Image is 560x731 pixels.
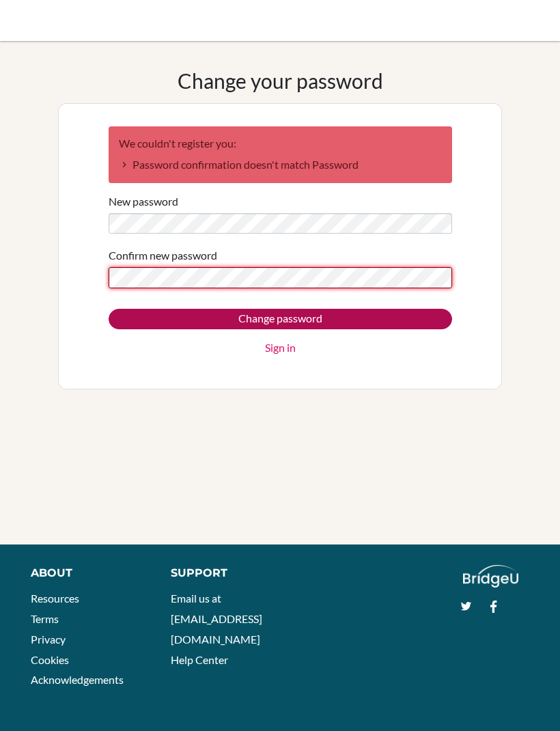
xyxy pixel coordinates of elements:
a: Sign in [265,340,296,356]
a: Cookies [31,653,69,666]
li: Password confirmation doesn't match Password [119,156,442,173]
h1: Change your password [178,68,383,93]
h2: We couldn't register you: [119,137,442,150]
div: About [31,565,140,581]
img: logo_white@2x-f4f0deed5e89b7ecb1c2cc34c3e3d731f90f0f143d5ea2071677605dd97b5244.png [463,565,518,588]
a: Privacy [31,633,66,646]
label: Confirm new password [109,247,217,264]
a: Terms [31,612,59,625]
label: New password [109,193,178,210]
a: Resources [31,592,79,605]
input: Change password [109,309,452,329]
a: Email us at [EMAIL_ADDRESS][DOMAIN_NAME] [171,592,262,645]
a: Help Center [171,653,228,666]
a: Acknowledgements [31,673,124,686]
div: Support [171,565,268,581]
